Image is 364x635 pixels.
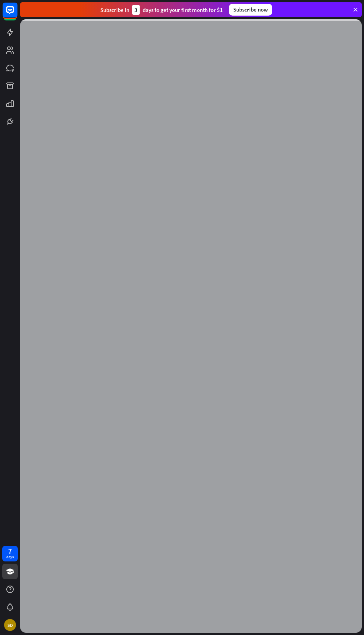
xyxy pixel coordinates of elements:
a: 7 days [2,546,18,561]
div: Subscribe now [229,4,272,16]
div: 3 [132,5,140,15]
div: Subscribe in days to get your first month for $1 [100,5,223,15]
div: 7 [8,548,12,554]
div: days [6,554,14,560]
div: SD [4,619,16,631]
